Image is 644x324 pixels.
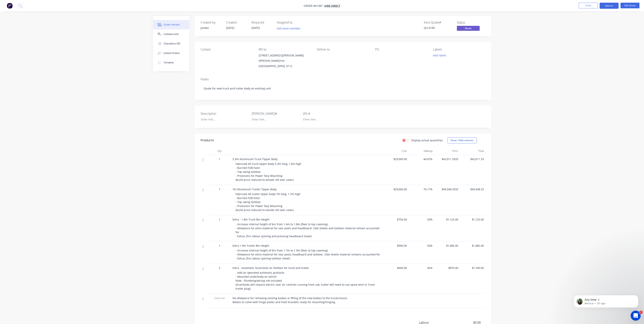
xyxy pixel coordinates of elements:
div: Cost [383,147,408,155]
div: [STREET_ADDRESS][PERSON_NAME][PERSON_NAME]?rei , [GEOGRAPHIC_DATA], 0112 [259,53,311,69]
span: Extra - Automatic Grainlocks on Taildoor for truck and trailer [233,266,309,270]
span: No allowance for removing existing bodies or fitting of the new bodies to the truck/chassis Bodie... [233,296,347,304]
span: Quote [457,26,480,31]
h2: Have an idea or feature request? [8,86,68,90]
div: Factory Weekly Updates - [DATE] [8,114,61,118]
span: 45% [410,266,433,270]
span: $42,011.33 [461,157,484,161]
div: Improvement [28,107,48,111]
span: 2 [219,266,220,270]
button: Options [600,3,619,9]
span: Order #41387 - [304,4,324,8]
div: [PERSON_NAME]?rei , [GEOGRAPHIC_DATA], 0112 [259,58,311,69]
span: - Add air operated automatic grailocks - Mounted underbody on tailrail Note : Plumbing/wiring not... [236,271,376,290]
div: Recent messageProfile image for MaricarAny time :)Maricar•3h ago [4,45,72,65]
div: We'll be back online later [DATE] [8,74,63,78]
span: $42,011.3333 [436,157,458,161]
div: Qty [208,147,231,155]
span: 44.87% [410,157,433,161]
div: • 3h ago [28,58,38,62]
span: Extra - 1.8m Truck Bin Height [233,218,270,221]
iframe: Intercom live chat [631,311,641,321]
div: Recent message [8,48,68,52]
label: Display actual quantities [411,138,443,142]
button: Share it with us [8,92,68,99]
span: 5.3m Aluminium Truck Tipper Body [233,157,277,161]
button: Add team member [277,26,303,31]
span: 1 [639,311,643,314]
span: 50% [410,217,433,221]
span: $600.00 [384,266,407,270]
span: News [44,128,51,131]
div: QU-0185 [424,26,452,30]
button: Messages [19,119,38,134]
span: $49,348.3333 [436,187,458,191]
span: $1,740.00 [461,266,484,270]
img: logo [8,7,30,13]
div: Checklists 0/0 [164,42,180,45]
span: $1,485.00 [461,244,484,248]
div: Send us a messageWe'll be back online later [DATE] [4,67,72,81]
div: Quote for new truck and trailer body on existing unit [201,83,485,94]
div: Deliver to [317,48,369,51]
button: Order details [153,20,189,29]
div: PO [375,48,427,51]
p: How can we help? [8,33,68,40]
div: Created [226,21,247,24]
div: Labels [433,48,485,51]
a: Hire Direct [324,4,340,8]
iframe: Intercom notifications message [568,287,644,314]
span: 1 [219,157,220,161]
span: $29,000.00 [384,187,407,191]
span: - Increase internal height of bin from 1.7m to 1.9m (floor to top coaming) - Allowance for extra ... [236,249,380,260]
div: Price [434,147,460,155]
label: VIN # [303,111,350,116]
span: 70.17% [410,187,433,191]
div: Timeline [164,61,174,64]
img: Factory [7,3,13,9]
span: [DATE] [226,26,234,30]
span: $750.00 [384,217,407,221]
button: Add labels [431,53,449,58]
span: 1 [219,187,220,191]
div: Xero Quote # [424,21,452,24]
span: 1 [219,244,220,248]
span: Home [5,128,14,131]
div: Notes [201,77,485,81]
div: Markup [408,147,434,155]
button: Close [579,3,598,8]
div: Assigned to [277,21,315,24]
button: Help [57,119,76,134]
span: $1,125.00 [461,217,484,221]
button: Collaborate [153,29,189,39]
span: Fabricate Ali trailer tipper body 7m long, 1.7m high - Burried FOB hoist - Top swing taildoor - P... [236,192,300,212]
span: $29,000.00 [384,157,407,161]
span: 1 [219,217,220,221]
div: Linked Orders [164,51,180,55]
button: Linked Orders [153,48,189,58]
button: Add team member [275,26,303,31]
div: Products [201,138,214,143]
button: News [38,119,57,134]
div: [STREET_ADDRESS][PERSON_NAME] [259,53,311,58]
span: Messages [22,128,35,131]
span: Any time :) [17,54,33,57]
div: Maricar [17,58,27,62]
div: Jordan [201,26,221,30]
label: Description [201,111,248,116]
button: Timeline [153,58,189,67]
div: Send us a message [8,70,63,74]
div: Status [457,21,485,24]
span: $49,348.33 [461,187,484,191]
span: $1,485.00 [436,244,458,248]
div: Created by [201,21,221,24]
div: New featureImprovementFactory Weekly Updates - [DATE] [4,104,72,126]
div: Order details [164,23,180,26]
label: [PERSON_NAME]# [252,111,299,116]
button: Show / Hide columns [447,137,477,143]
